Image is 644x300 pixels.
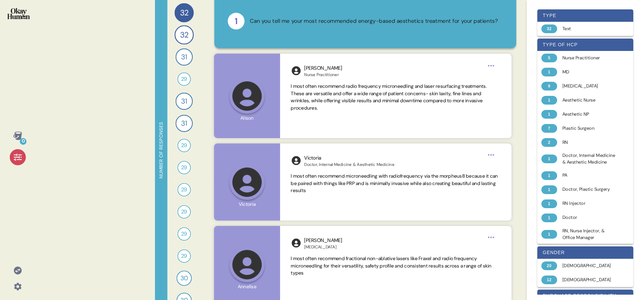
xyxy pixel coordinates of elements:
div: Can you tell me your most recommended energy-based aesthetics treatment for your patients? [250,17,498,25]
div: Doctor, Internal Medicine & Aesthetic Medicine [562,152,616,166]
div: 1 [541,214,557,222]
div: RN, Nurse Injector, & Office Manager [562,228,616,241]
div: Text [562,25,616,32]
div: 1 [541,155,557,163]
div: RN Injector [562,200,616,207]
div: type of hcp [537,39,633,51]
span: 31 [181,52,187,62]
div: 1 [541,171,557,180]
div: 1 [541,199,557,208]
span: 29 [181,186,187,194]
div: [PERSON_NAME] [304,64,342,72]
div: Plastic Surgeon [562,125,616,132]
img: okayhuman.3b1b6348.png [7,8,30,19]
div: Doctor, Plastic Surgery [562,186,616,193]
div: Nurse Practitioner [304,72,342,77]
span: 29 [181,75,187,83]
span: 29 [181,164,187,172]
div: Victoria [304,154,394,162]
div: 1 [228,13,245,29]
span: I most often recommend radio frequency microneedling and laser resurfacing treatments. These are ... [291,83,487,111]
div: 1 [541,96,557,105]
img: l1ibTKarBSWXLOhlfT5LxFP+OttMJpPJZDKZTCbz9PgHEggSPYjZSwEAAAAASUVORK5CYII= [291,65,302,76]
div: 32 [541,24,557,33]
span: 30 [180,274,188,283]
div: Aesthetic Nurse [562,97,616,104]
div: 20 [541,261,557,270]
span: 29 [181,230,187,238]
div: 1 [541,185,557,194]
div: 2 [541,138,557,147]
div: Doctor [562,214,616,221]
img: l1ibTKarBSWXLOhlfT5LxFP+OttMJpPJZDKZTCbz9PgHEggSPYjZSwEAAAAASUVORK5CYII= [291,238,302,248]
div: [DEMOGRAPHIC_DATA] [562,262,616,269]
div: [PERSON_NAME] [304,237,342,244]
span: 29 [181,252,187,260]
div: 0 [20,138,26,145]
div: Aesthetic NP [562,111,616,118]
div: [MEDICAL_DATA] [304,244,342,250]
div: 5 [541,54,557,62]
div: type [537,9,633,22]
img: l1ibTKarBSWXLOhlfT5LxFP+OttMJpPJZDKZTCbz9PgHEggSPYjZSwEAAAAASUVORK5CYII= [291,155,302,166]
div: [MEDICAL_DATA] [562,83,616,89]
div: RN [562,139,616,146]
span: 29 [181,141,187,149]
div: 1 [541,110,557,119]
div: gender [537,246,633,259]
span: 32 [180,29,189,41]
div: 1 [541,68,557,76]
div: 7 [541,124,557,133]
span: 29 [181,208,187,216]
div: 1 [541,230,557,239]
span: I most often recommend microneedling with radiofrequency via the morpheus8 because it can be pair... [291,173,498,194]
div: PA [562,172,616,179]
div: Nurse Practitioner [562,55,616,61]
span: 31 [181,118,187,129]
div: 9 [541,82,557,91]
span: 31 [181,96,187,107]
div: 12 [541,276,557,284]
span: I most often recommend fractional non-ablative lasers like Fraxel and radio frequency microneedli... [291,255,491,276]
div: [DEMOGRAPHIC_DATA] [562,277,616,283]
div: MD [562,69,616,75]
span: 32 [180,7,189,18]
div: Doctor, Internal Medicine & Aesthetic Medicine [304,162,394,167]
